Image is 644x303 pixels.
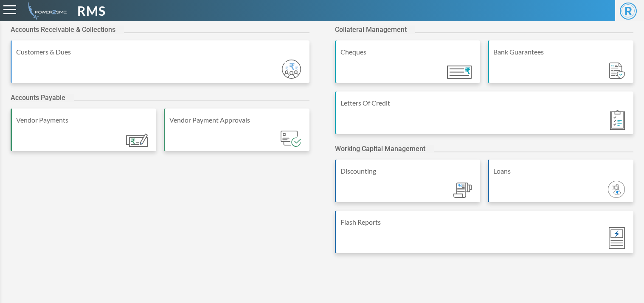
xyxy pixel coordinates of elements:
div: Customers & Dues [16,47,305,57]
img: Module_ic [610,110,625,130]
img: Module_ic [609,227,625,249]
a: Bank Guarantees Module_ic [488,40,633,91]
img: Module_ic [447,66,472,79]
img: Module_ic [282,60,301,79]
a: Customers & Dues Module_ic [11,40,309,91]
a: Loans Module_ic [488,160,633,211]
div: Loans [493,166,629,176]
a: Cheques Module_ic [335,40,481,91]
h2: Working Capital Management [335,145,434,153]
img: Module_ic [608,181,625,198]
div: Vendor Payments [16,115,152,125]
div: Letters Of Credit [340,98,630,108]
img: Module_ic [609,63,625,79]
img: admin [25,2,67,20]
a: Vendor Payment Approvals Module_ic [164,109,309,160]
div: Flash Reports [340,217,630,227]
img: Module_ic [126,134,148,147]
img: Module_ic [453,183,472,198]
div: Vendor Payment Approvals [169,115,305,125]
div: Discounting [340,166,476,176]
a: Vendor Payments Module_ic [11,109,156,160]
h2: Accounts Payable [11,94,74,102]
h2: Collateral Management [335,26,415,34]
h2: Accounts Receivable & Collections [11,26,124,34]
a: Discounting Module_ic [335,160,481,211]
span: RMS [77,1,106,20]
span: R [620,3,637,20]
img: Module_ic [281,131,301,147]
div: Bank Guarantees [493,47,629,57]
a: Flash Reports Module_ic [335,211,634,262]
a: Letters Of Credit Module_ic [335,91,634,143]
div: Cheques [340,47,476,57]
